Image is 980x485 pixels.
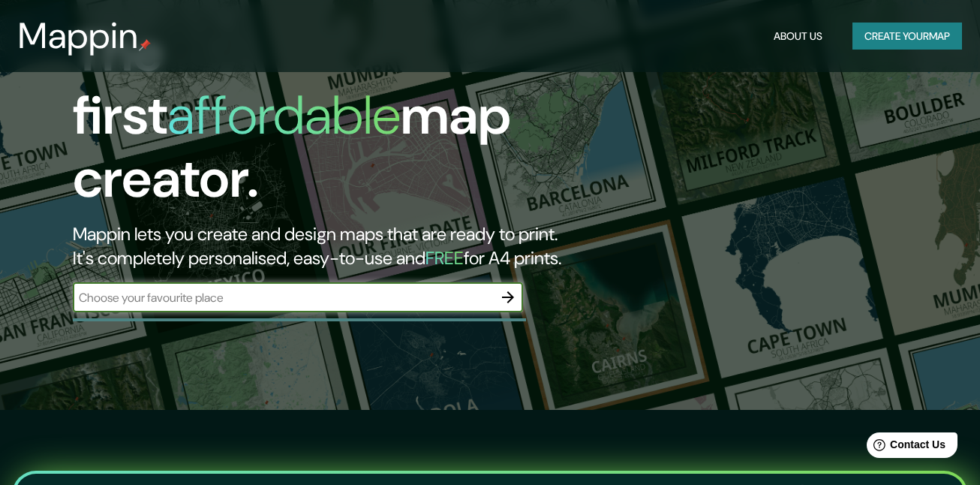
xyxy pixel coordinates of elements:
[768,23,828,50] button: About Us
[852,23,962,50] button: Create yourmap
[425,246,464,270] h5: FREE
[139,39,151,51] img: mappin-pin
[73,21,563,222] h1: The first map creator.
[167,80,401,150] h1: affordable
[73,289,493,306] input: Choose your favourite place
[846,426,963,468] iframe: Help widget launcher
[73,222,563,270] h2: Mappin lets you create and design maps that are ready to print. It's completely personalised, eas...
[18,15,139,57] h3: Mappin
